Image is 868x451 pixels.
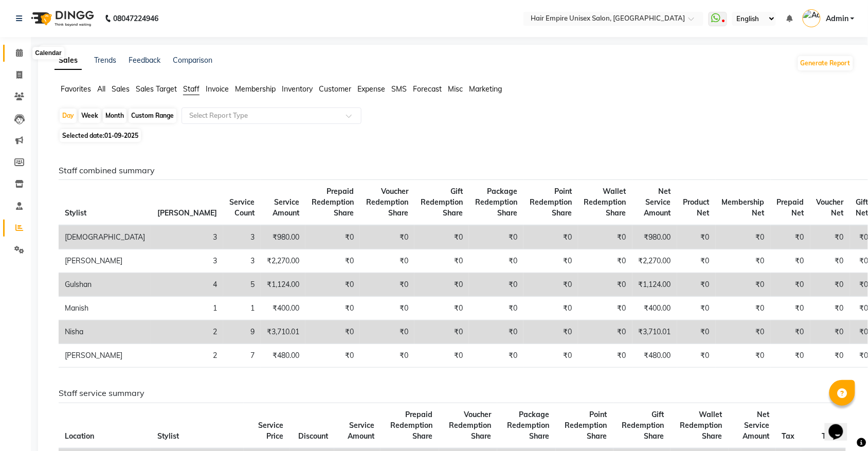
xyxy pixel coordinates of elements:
td: [DEMOGRAPHIC_DATA] [59,225,151,249]
td: ₹0 [771,225,810,249]
td: ₹0 [469,297,523,320]
td: ₹0 [677,249,716,273]
td: ₹0 [305,297,360,320]
td: ₹0 [716,320,771,344]
td: ₹0 [810,225,850,249]
span: Point Redemption Share [565,410,607,441]
td: ₹0 [771,249,810,273]
td: ₹0 [716,249,771,273]
td: Manish [59,297,151,320]
span: Voucher Net [817,197,844,218]
span: Tax [782,431,795,441]
td: ₹0 [523,225,578,249]
span: Prepaid Net [777,197,804,218]
td: ₹0 [810,249,850,273]
td: ₹0 [360,249,414,273]
td: ₹0 [677,297,716,320]
td: ₹0 [578,225,632,249]
td: ₹480.00 [261,344,305,368]
td: 3 [223,249,261,273]
td: ₹980.00 [632,225,677,249]
td: ₹0 [414,225,469,249]
td: ₹0 [523,297,578,320]
span: Wallet Redemption Share [680,410,722,441]
td: ₹0 [414,273,469,297]
td: ₹0 [414,344,469,368]
a: Trends [94,56,116,65]
td: ₹0 [469,225,523,249]
td: 1 [151,297,223,320]
span: Misc [448,84,463,94]
a: Feedback [129,56,160,65]
td: ₹0 [578,344,632,368]
span: Staff [183,84,200,94]
span: Prepaid Redemption Share [391,410,433,441]
td: ₹0 [360,225,414,249]
td: ₹2,270.00 [261,249,305,273]
span: [PERSON_NAME] [157,208,217,218]
span: Expense [357,84,385,94]
span: All [97,84,105,94]
span: Inventory [282,84,313,94]
span: Wallet Redemption Share [584,187,626,218]
td: ₹0 [469,320,523,344]
span: Gift Redemption Share [622,410,664,441]
td: ₹0 [414,297,469,320]
span: Stylist [157,431,179,441]
td: ₹0 [716,344,771,368]
span: Invoice [206,84,229,94]
td: ₹0 [716,297,771,320]
td: ₹0 [677,273,716,297]
td: ₹980.00 [261,225,305,249]
span: Location [65,431,94,441]
span: Package Redemption Share [475,187,517,218]
td: ₹0 [771,344,810,368]
td: ₹0 [771,320,810,344]
td: ₹0 [360,320,414,344]
td: ₹0 [771,273,810,297]
span: Stylist [65,208,86,218]
img: logo [26,4,97,33]
td: ₹0 [469,249,523,273]
td: Gulshan [59,273,151,297]
td: ₹0 [810,320,850,344]
span: Service Price [258,421,283,441]
td: ₹0 [578,249,632,273]
td: 5 [223,273,261,297]
a: Comparison [173,56,212,65]
span: Voucher Redemption Share [366,187,408,218]
div: Custom Range [129,109,176,123]
div: Month [103,109,126,123]
span: Forecast [413,84,442,94]
td: ₹0 [578,273,632,297]
td: 9 [223,320,261,344]
td: ₹0 [305,225,360,249]
td: ₹1,124.00 [261,273,305,297]
td: ₹2,270.00 [632,249,677,273]
td: ₹0 [305,344,360,368]
h6: Staff service summary [59,388,846,398]
td: ₹0 [360,344,414,368]
td: ₹0 [810,297,850,320]
span: Package Redemption Share [508,410,550,441]
td: ₹0 [523,273,578,297]
td: ₹0 [305,249,360,273]
td: ₹0 [523,344,578,368]
span: 01-09-2025 [104,132,138,139]
td: Nisha [59,320,151,344]
td: ₹0 [305,320,360,344]
td: ₹400.00 [632,297,677,320]
span: Membership [235,84,276,94]
td: ₹0 [716,225,771,249]
td: 3 [151,225,223,249]
td: ₹0 [360,297,414,320]
td: ₹400.00 [261,297,305,320]
td: ₹3,710.01 [632,320,677,344]
span: Admin [826,13,848,24]
span: Customer [319,84,351,94]
td: ₹0 [716,273,771,297]
td: ₹0 [578,320,632,344]
td: ₹0 [677,225,716,249]
td: ₹0 [810,344,850,368]
span: Service Amount [348,421,374,441]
